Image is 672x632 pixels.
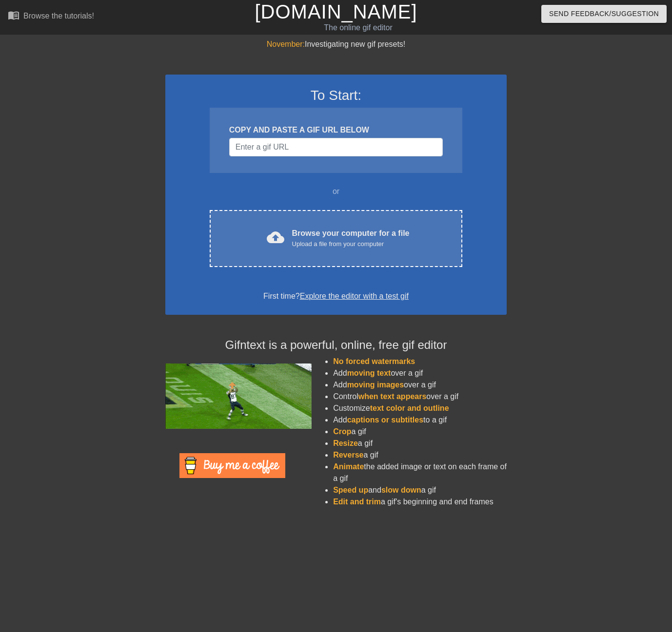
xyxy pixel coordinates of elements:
[333,427,351,436] span: Crop
[549,8,659,20] span: Send Feedback/Suggestion
[191,186,481,197] div: or
[333,391,507,402] li: Control over a gif
[347,416,423,424] span: captions or subtitles
[229,124,443,136] div: COPY AND PASTE A GIF URL BELOW
[333,357,415,365] span: No forced watermarks
[333,496,507,508] li: a gif's beginning and end frames
[8,9,20,21] span: menu_book
[333,379,507,391] li: Add over a gif
[165,38,507,50] div: Investigating new gif presets!
[333,451,363,459] span: Reverse
[333,449,507,461] li: a gif
[541,5,667,23] button: Send Feedback/Suggestion
[333,462,364,471] span: Animate
[358,392,427,401] span: when text appears
[179,453,285,478] img: Buy Me A Coffee
[178,87,494,104] h3: To Start:
[370,404,449,412] span: text color and outline
[165,364,312,429] img: football_small.gif
[333,402,507,414] li: Customize
[347,381,404,389] span: moving images
[333,461,507,484] li: the added image or text on each frame of a gif
[333,414,507,426] li: Add to a gif
[229,138,443,156] input: Username
[333,486,368,494] span: Speed up
[333,498,381,506] span: Edit and trim
[267,40,305,48] span: November:
[229,22,487,34] div: The online gif editor
[347,369,391,377] span: moving text
[292,228,410,249] div: Browse your computer for a file
[333,484,507,496] li: and a gif
[23,12,94,20] div: Browse the tutorials!
[381,486,421,494] span: slow down
[333,426,507,438] li: a gif
[267,229,284,246] span: cloud_upload
[333,367,507,379] li: Add over a gif
[333,439,358,447] span: Resize
[292,239,410,249] div: Upload a file from your computer
[8,9,94,24] a: Browse the tutorials!
[300,292,409,300] a: Explore the editor with a test gif
[178,290,494,302] div: First time?
[333,438,507,449] li: a gif
[165,338,507,352] h4: Gifntext is a powerful, online, free gif editor
[255,1,417,22] a: [DOMAIN_NAME]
